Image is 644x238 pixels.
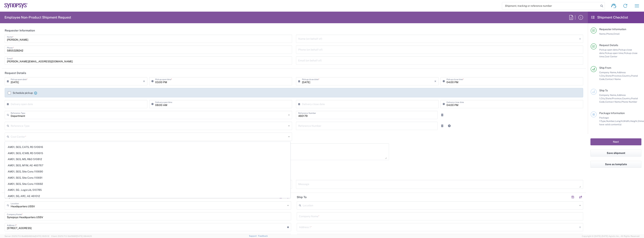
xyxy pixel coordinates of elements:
[615,120,623,122] span: Length,
[606,120,615,122] span: Number,
[599,48,618,51] span: Pickup open date,
[599,112,625,115] span: Package Information
[5,150,290,156] span: AM01, SEG, ICWB, RD 510615
[599,89,608,92] span: Ship To
[4,235,49,237] span: Server: 2025.17.0-16a969492de
[590,150,641,157] button: Save shipment
[5,29,35,32] h2: Requester Information
[591,15,628,20] h2: Shipment Checklist
[605,52,624,54] span: Pickup open time,
[601,120,606,122] span: Type,
[5,181,290,187] span: AM01, SEG, Site Cons 110692
[605,100,621,103] span: Contact Name,
[605,74,622,77] span: State/Province,
[590,138,641,145] button: Next
[35,235,49,237] span: [DATE] 09:51:12
[502,2,599,9] input: Shipment, tracking or reference number
[599,28,626,31] span: Requester Information
[447,123,452,128] a: Add Reference
[51,235,92,237] span: Client: 2025.17.0-5dd568f
[440,123,445,128] a: Remove Reference
[5,163,290,168] span: AM01, SEG, MYM, AE 460767
[622,74,631,77] span: Country,
[434,78,436,84] i: ×
[599,66,611,69] span: Ship From
[621,100,637,103] span: Phone Number
[605,78,621,81] span: Contact Name
[599,44,618,47] span: Request Details
[5,144,290,150] span: AM01, SEG, CATS, RD 510616
[582,234,640,238] span: Copyright © [DATE]-[DATE] Agistix Inc., All Rights Reserved
[440,112,445,118] a: Remove Reference
[606,32,613,35] span: Phone,
[5,175,290,181] span: AM01, SEG, Site Cons 110691
[5,187,290,193] span: AM01, SG , LogicLib, 510785
[590,161,641,168] button: Save as template
[8,91,33,94] label: Schedule pickup
[622,97,631,100] span: Country,
[258,235,268,237] a: Feedback
[5,169,290,175] span: AM01, SEG, Site Cons 110690
[76,235,92,237] span: [DATE] 08:44:20
[5,156,290,162] span: AM01, SEG, MS, R&D 510812
[4,15,71,20] h2: Employee Non-Product Shipment Request
[605,97,622,100] span: State/Province,
[601,74,605,77] span: City,
[599,32,606,35] span: Name,
[599,94,617,96] span: Company Name,
[599,116,609,122] span: Package 1:
[297,195,307,199] h2: Ship To
[599,71,617,74] span: Company Name,
[601,97,605,100] span: City,
[605,55,617,58] span: Cost Center
[5,193,290,199] span: AM01, SG, ARC, AE 461012
[613,32,620,35] span: Email
[5,71,26,75] h2: Request Details
[623,120,630,122] span: Width,
[630,120,638,122] span: Height,
[249,235,258,237] a: Support
[143,78,145,84] i: ×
